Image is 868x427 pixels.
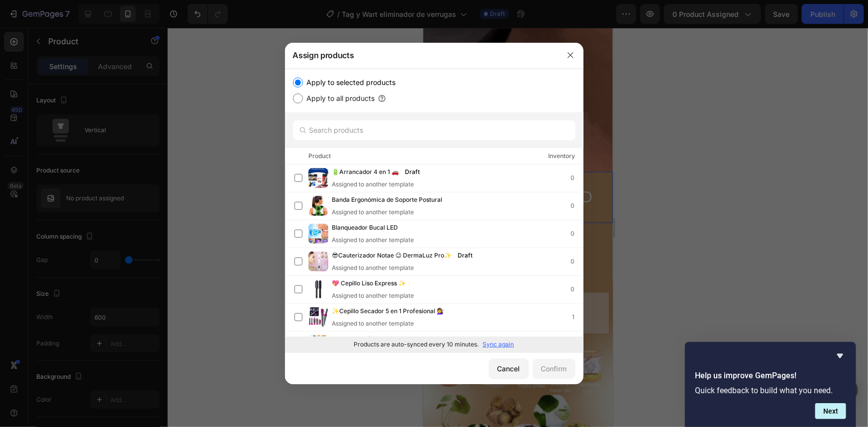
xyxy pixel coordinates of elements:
button: Hide survey [834,350,846,362]
span: 😎Cauterizador Notae 😉 DermaLuz Pro✨ [332,251,452,261]
div: 0 [571,256,583,266]
div: Assigned to another template [332,180,440,189]
h2: Blanqueador Bucal LED [5,159,190,180]
div: Assigned to another template [332,319,461,328]
div: 0 [571,173,583,183]
button: Next question [815,403,846,419]
div: Help us improve GemPages! [695,350,846,419]
div: L 799.00 [5,180,34,195]
div: Inventory [549,151,576,161]
label: Apply to selected products [303,77,396,88]
span: 🔋Arrancador 4 en 1 🚗 [332,167,399,178]
img: product-img [308,335,328,355]
img: product-img [308,279,328,299]
div: L 899.00 [38,180,67,195]
span: 💖 Cepillo Liso Express ✨ [332,278,406,289]
button: Confirm [533,359,576,379]
span: ✨Cepillo Secador 5 en 1 Profesional 💇‍♀️ [332,306,445,317]
label: Apply to all products [303,92,375,104]
div: Draft [401,167,424,177]
h2: Help us improve GemPages! [695,370,846,382]
p: Products are auto-synced every 10 minutes. [354,340,479,349]
div: 0 [571,201,583,211]
div: Assigned to another template [332,291,422,300]
span: Banda Ergonómica de Soporte Postural [332,195,443,206]
div: Draft [375,334,398,344]
p: Sync again [483,340,514,349]
span: Blanqueador Bucal LED [332,223,398,234]
div: Draft [454,251,477,260]
input: Search products [293,120,576,140]
div: Confirm [541,363,567,374]
img: product-img [308,196,328,216]
p: Nuevo | +1250 vendidos [1,145,189,158]
span: ⚡CortaFacil👌 [332,334,373,345]
img: product-img [308,168,328,188]
div: 0 [571,229,583,239]
div: Product [309,151,331,161]
div: Assigned to another template [332,263,493,272]
button: Cancel [489,359,529,379]
img: product-img [308,307,328,327]
div: Assigned to another template [332,236,414,245]
div: /> [285,69,583,352]
div: 0 [571,284,583,294]
div: Product [12,130,39,139]
img: product-img [308,252,328,271]
div: Assign products [285,42,558,68]
img: product-img [308,224,328,244]
div: 1 [573,312,583,322]
div: Assigned to another template [332,208,459,217]
div: Cancel [497,363,520,374]
p: Quick feedback to build what you need. [695,386,846,395]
